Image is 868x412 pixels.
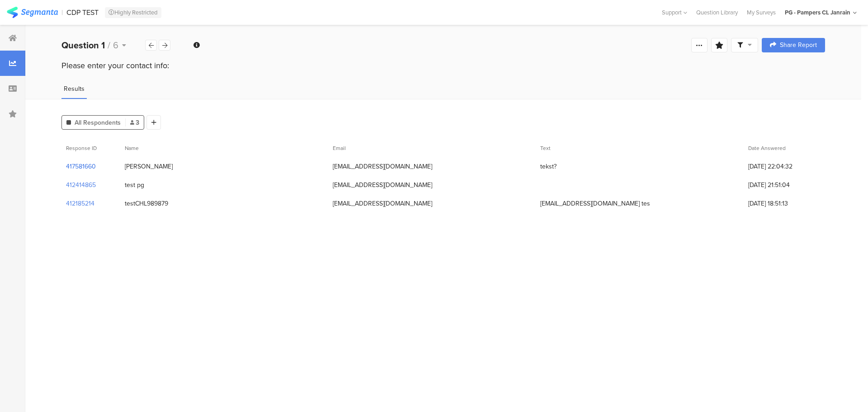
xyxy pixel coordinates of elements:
span: Response ID [66,144,97,152]
span: Results [64,84,85,94]
div: test pg [125,180,144,190]
span: / [108,38,110,52]
span: 6 [113,38,118,52]
span: All Respondents [75,118,121,127]
div: tekst? [540,162,557,171]
div: Please enter your contact info: [61,60,825,71]
span: 3 [130,118,139,127]
div: PG - Pampers CL Janrain [785,8,850,17]
span: [DATE] 22:04:32 [748,162,821,171]
section: 412414865 [66,180,96,190]
a: Question Library [692,8,742,17]
section: 412185214 [66,199,94,208]
span: [DATE] 21:51:04 [748,180,821,190]
div: Highly Restricted [105,7,161,18]
div: [EMAIL_ADDRESS][DOMAIN_NAME] [333,199,432,208]
span: [DATE] 18:51:13 [748,199,821,208]
span: Share Report [780,42,817,48]
div: [PERSON_NAME] [125,162,173,171]
span: Email [333,144,346,152]
span: Name [125,144,139,152]
div: | [61,7,63,18]
div: testCHL989879 [125,199,168,208]
span: Text [540,144,551,152]
section: 417581660 [66,162,96,171]
div: Support [662,5,687,19]
div: CDP TEST [66,8,99,17]
div: [EMAIL_ADDRESS][DOMAIN_NAME] [333,180,432,190]
img: segmanta logo [7,7,58,18]
b: Question 1 [61,38,105,52]
span: Date Answered [748,144,786,152]
a: My Surveys [742,8,780,17]
div: [EMAIL_ADDRESS][DOMAIN_NAME] tes [540,199,650,208]
div: [EMAIL_ADDRESS][DOMAIN_NAME] [333,162,432,171]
